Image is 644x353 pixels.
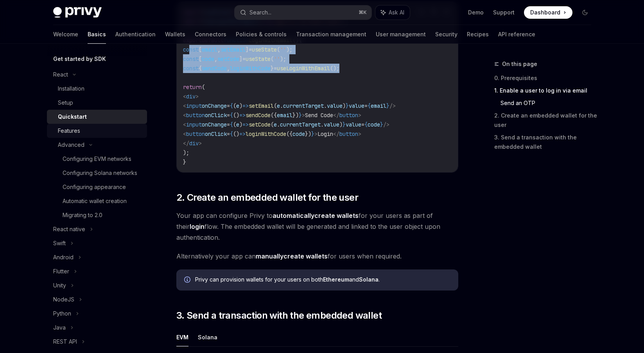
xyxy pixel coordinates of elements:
[305,130,311,137] span: })
[235,5,371,20] button: Search...⌘K
[202,102,227,109] span: onChange
[221,46,246,53] span: setEmail
[280,55,286,62] span: );
[63,210,102,220] div: Migrating to 2.0
[214,55,217,62] span: ,
[227,102,230,109] span: =
[183,65,199,72] span: const
[63,168,137,178] div: Configuring Solana networks
[183,140,189,147] span: </
[183,93,186,100] span: <
[327,102,343,109] span: value
[246,112,271,119] span: sendCode
[47,208,147,222] a: Migrating to 2.0
[286,46,292,53] span: );
[324,121,339,128] span: value
[233,112,239,119] span: ()
[280,102,283,109] span: .
[358,130,361,137] span: >
[333,130,339,137] span: </
[63,182,126,192] div: Configuring appearance
[53,295,74,304] div: NodeJS
[183,121,186,128] span: <
[239,112,246,119] span: =>
[283,102,324,109] span: currentTarget
[217,55,239,62] span: setCode
[205,112,227,119] span: onClick
[205,130,227,137] span: onClick
[274,55,280,62] span: ''
[195,276,450,284] div: Privy can provision wallets for your users on both and .
[233,102,236,109] span: (
[53,225,85,234] div: React native
[190,223,205,230] strong: login
[271,112,277,119] span: ({
[339,121,343,128] span: )
[371,102,386,109] span: email
[227,112,230,119] span: =
[494,84,597,97] a: 1. Enable a user to log in via email
[524,6,572,19] a: Dashboard
[53,337,77,346] div: REST API
[53,281,66,290] div: Unity
[53,267,69,276] div: Flutter
[256,252,328,260] a: manuallycreate wallets
[115,25,156,44] a: Authentication
[199,55,202,62] span: [
[274,121,277,128] span: e
[183,130,186,137] span: <
[227,130,230,137] span: =
[333,112,339,119] span: </
[494,72,597,84] a: 0. Prerequisites
[195,25,226,44] a: Connectors
[53,7,102,18] img: dark logo
[468,9,484,16] a: Demo
[233,121,236,128] span: (
[58,140,84,150] div: Advanced
[217,46,221,53] span: ,
[239,55,242,62] span: ]
[230,130,233,137] span: {
[493,9,515,16] a: Support
[343,102,346,109] span: )
[256,252,283,260] strong: manually
[176,328,188,346] button: EVM
[467,25,489,44] a: Recipes
[230,121,233,128] span: {
[47,152,147,166] a: Configuring EVM networks
[435,25,457,44] a: Security
[176,309,382,322] span: 3. Send a transaction with the embedded wallet
[58,98,73,107] div: Setup
[339,130,358,137] span: button
[239,130,246,137] span: =>
[346,102,349,109] span: }
[274,65,277,72] span: =
[323,276,349,283] strong: Ethereum
[494,131,597,153] a: 3. Send a transaction with the embedded wallet
[389,102,396,109] span: />
[53,323,66,332] div: Java
[271,65,274,72] span: }
[242,102,249,109] span: =>
[242,121,249,128] span: =>
[364,102,368,109] span: =
[274,102,277,109] span: (
[292,112,299,119] span: })
[273,212,359,220] a: automaticallycreate wallets
[186,93,196,100] span: div
[233,130,239,137] span: ()
[165,25,185,44] a: Wallets
[53,239,66,248] div: Swift
[299,112,302,119] span: }
[202,46,217,53] span: email
[183,55,199,62] span: const
[339,112,358,119] span: button
[186,121,202,128] span: input
[305,112,333,119] span: Send Code
[53,54,106,64] h5: Get started by SDK
[311,130,314,137] span: }
[324,102,327,109] span: .
[277,65,330,72] span: useLoginWithEmail
[321,121,324,128] span: .
[58,84,84,93] div: Installation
